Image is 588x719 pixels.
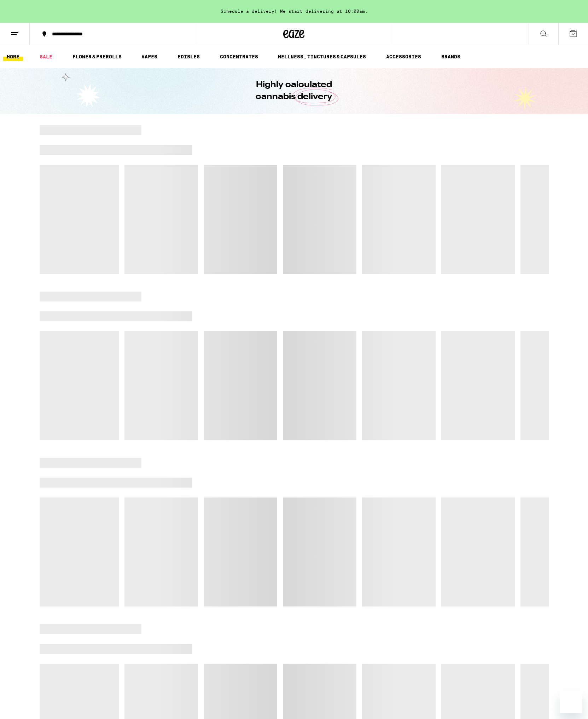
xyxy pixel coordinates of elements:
h1: Highly calculated cannabis delivery [236,79,353,103]
a: HOME [3,52,23,61]
iframe: Button to launch messaging window [560,691,582,713]
a: BRANDS [438,52,464,61]
a: CONCENTRATES [216,52,262,61]
a: ACCESSORIES [383,52,425,61]
a: WELLNESS, TINCTURES & CAPSULES [274,52,369,61]
a: VAPES [138,52,161,61]
a: EDIBLES [174,52,203,61]
a: FLOWER & PREROLLS [69,52,125,61]
a: SALE [36,52,56,61]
